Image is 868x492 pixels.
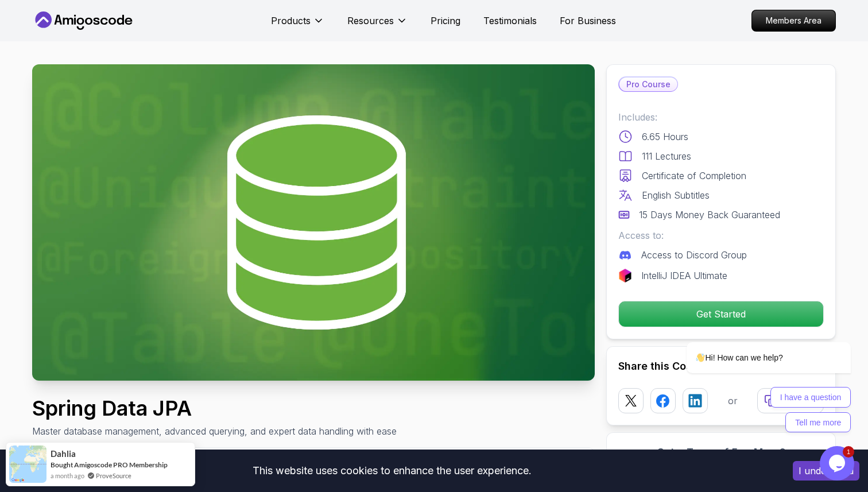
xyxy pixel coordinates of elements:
p: Certificate of Completion [642,169,746,183]
a: Amigoscode PRO Membership [74,460,168,469]
p: Master database management, advanced querying, and expert data handling with ease [32,424,397,438]
img: spring-data-jpa_thumbnail [32,64,595,381]
iframe: chat widget [650,238,857,440]
p: 111 Lectures [642,149,691,163]
p: Access to Discord Group [641,248,747,262]
a: Pricing [431,14,460,28]
p: Includes: [618,110,824,124]
div: This website uses cookies to enhance the user experience. [9,458,776,483]
h3: Got a Team of 5 or More? [618,444,824,460]
p: Resources [347,14,394,28]
p: Pro Course [619,78,677,91]
img: jetbrains logo [618,269,632,282]
h1: Spring Data JPA [32,397,397,420]
p: IntelliJ IDEA Ultimate [641,269,727,282]
button: Accept cookies [793,461,859,481]
a: Testimonials [483,14,537,28]
a: For Business [560,14,616,28]
p: Access to: [618,228,824,242]
span: Bought [51,460,73,469]
span: Dahlia [51,449,76,459]
a: Members Area [751,10,836,32]
p: Get Started [619,301,823,327]
a: ProveSource [96,471,131,481]
iframe: chat widget [820,446,857,481]
span: a month ago [51,471,84,481]
p: Members Area [752,10,835,31]
h2: Share this Course [618,358,824,374]
button: Get Started [618,301,824,327]
p: English Subtitles [642,188,710,202]
p: 6.65 Hours [642,130,688,144]
img: provesource social proof notification image [9,445,46,483]
button: Resources [347,14,408,37]
button: Products [271,14,324,37]
p: Products [271,14,311,28]
p: 15 Days Money Back Guaranteed [639,208,780,222]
